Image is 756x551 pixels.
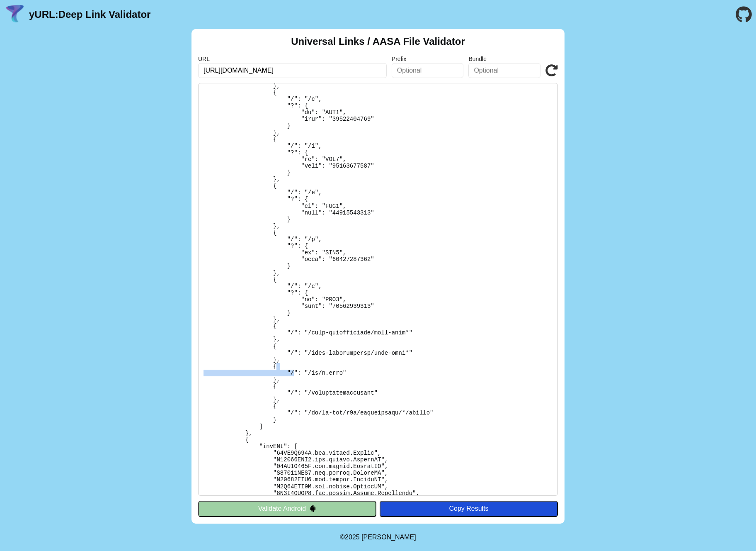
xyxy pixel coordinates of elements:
h2: Universal Links / AASA File Validator [291,36,465,47]
img: droidIcon.svg [309,505,316,512]
pre: Lorem ipsu do: sitam://con.adipis.eli/.sedd-eiusm/tempo-inc-utla-etdoloremag Al Enimadmi: Veni Qu... [198,83,558,496]
input: Optional [392,63,464,78]
div: Copy Results [384,505,554,512]
footer: © [340,524,416,551]
input: Optional [468,63,540,78]
button: Validate Android [198,501,376,517]
input: Required [198,63,387,78]
button: Copy Results [380,501,558,517]
label: Prefix [392,56,464,62]
label: URL [198,56,387,62]
a: Michael Ibragimchayev's Personal Site [361,534,416,541]
span: 2025 [345,534,360,541]
img: yURL Logo [4,4,26,25]
label: Bundle [468,56,540,62]
a: yURL:Deep Link Validator [29,9,150,20]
